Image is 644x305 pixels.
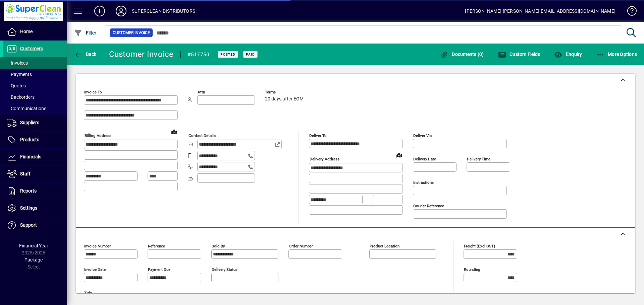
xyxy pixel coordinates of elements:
[370,244,399,248] mat-label: Product location
[3,166,67,182] a: Staff
[109,49,174,60] div: Customer Invoice
[110,5,132,17] button: Profile
[20,205,37,211] span: Settings
[7,83,26,88] span: Quotes
[74,30,97,35] span: Filter
[148,267,170,272] mat-label: Payment due
[84,244,111,248] mat-label: Invoice number
[198,90,205,94] mat-label: Attn
[212,244,225,248] mat-label: Sold by
[3,23,67,40] a: Home
[212,267,237,272] mat-label: Delivery status
[148,244,165,248] mat-label: Reference
[3,217,67,234] a: Support
[394,150,405,160] a: View on map
[3,69,67,80] a: Payments
[20,120,39,125] span: Suppliers
[72,48,98,60] button: Back
[20,171,31,176] span: Staff
[413,204,444,208] mat-label: Courier Reference
[187,49,210,60] div: #517750
[595,48,639,60] button: More Options
[24,257,43,262] span: Package
[3,115,67,131] a: Suppliers
[498,52,540,57] span: Custom Fields
[464,244,495,248] mat-label: Freight (excl GST)
[413,180,434,185] mat-label: Instructions
[3,200,67,217] a: Settings
[467,157,490,161] mat-label: Delivery time
[3,57,67,69] a: Invoices
[20,188,37,194] span: Reports
[439,48,486,60] button: Documents (0)
[84,291,92,295] mat-label: Title
[20,29,33,34] span: Home
[413,133,432,138] mat-label: Deliver via
[3,149,67,165] a: Financials
[220,52,235,57] span: Posted
[74,52,97,57] span: Back
[72,27,98,39] button: Filter
[20,137,39,142] span: Products
[554,52,582,57] span: Enquiry
[169,126,179,137] a: View on map
[464,267,480,272] mat-label: Rounding
[3,80,67,91] a: Quotes
[289,244,313,248] mat-label: Order number
[113,29,150,36] span: Customer Invoice
[246,52,255,57] span: Paid
[309,133,327,138] mat-label: Deliver To
[465,6,615,16] div: [PERSON_NAME] [PERSON_NAME][EMAIL_ADDRESS][DOMAIN_NAME]
[20,222,37,228] span: Support
[3,103,67,114] a: Communications
[496,48,542,60] button: Custom Fields
[3,132,67,148] a: Products
[622,1,636,23] a: Knowledge Base
[67,48,104,60] app-page-header-button: Back
[89,5,110,17] button: Add
[3,91,67,103] a: Backorders
[440,52,484,57] span: Documents (0)
[7,94,35,100] span: Backorders
[7,72,32,77] span: Payments
[3,183,67,200] a: Reports
[84,90,102,94] mat-label: Invoice To
[20,154,41,159] span: Financials
[20,46,43,51] span: Customers
[132,6,195,16] div: SUPERCLEAN DISTRIBUTORS
[552,48,584,60] button: Enquiry
[19,243,48,248] span: Financial Year
[265,90,305,94] span: Terms
[84,267,106,272] mat-label: Invoice date
[7,106,46,111] span: Communications
[413,157,436,161] mat-label: Delivery date
[265,96,304,102] span: 20 days after EOM
[596,52,637,57] span: More Options
[7,60,28,66] span: Invoices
